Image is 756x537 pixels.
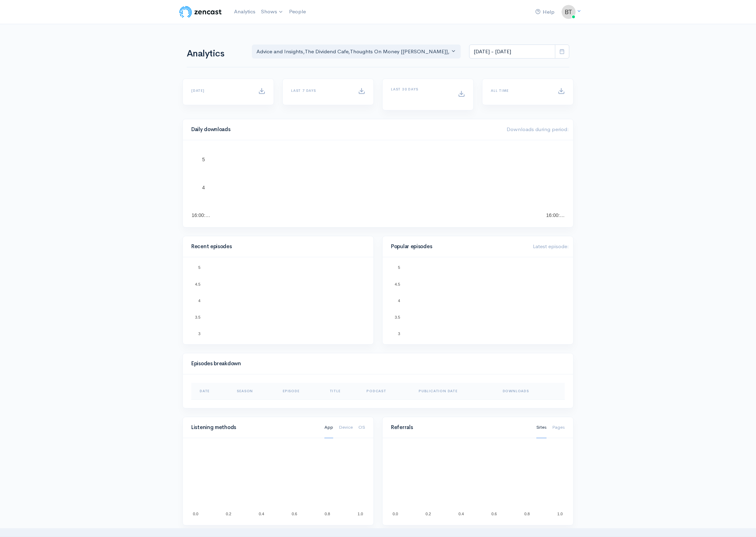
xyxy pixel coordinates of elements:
[426,512,431,516] text: 0.2
[191,149,565,219] svg: A chart.
[198,299,200,303] text: 4
[469,45,555,59] input: analytics date range selector
[191,383,231,400] th: Date
[258,4,286,20] a: Shows
[324,417,333,438] a: App
[557,512,563,516] text: 1.0
[202,157,205,162] text: 5
[398,265,400,270] text: 5
[195,315,200,319] text: 3.5
[552,417,565,438] a: Pages
[191,424,316,430] h4: Listening methods
[532,5,557,20] a: Help
[191,244,361,250] h4: Recent episodes
[533,243,569,250] span: Latest episode:
[492,512,497,516] text: 0.6
[291,89,350,93] h6: Last 7 days
[187,49,243,59] h1: Analytics
[395,282,400,286] text: 4.5
[191,89,250,93] h6: [DATE]
[391,266,565,336] svg: A chart.
[524,512,530,516] text: 0.8
[325,512,330,516] text: 0.8
[459,512,464,516] text: 0.4
[259,512,264,516] text: 0.4
[292,512,297,516] text: 0.6
[252,45,461,59] button: Advice and Insights, The Dividend Cafe, Thoughts On Money [TOM], Alt Blend, On the Hook
[536,417,547,438] a: Sites
[391,447,565,517] svg: A chart.
[391,87,449,91] h6: Last 30 days
[226,512,231,516] text: 0.2
[398,299,400,303] text: 4
[192,212,210,218] text: 16:00:…
[358,417,365,438] a: OS
[497,383,565,400] th: Downloads
[193,512,198,516] text: 0.0
[562,5,576,19] img: ...
[191,447,365,517] svg: A chart.
[391,244,524,250] h4: Popular episodes
[191,361,561,367] h4: Episodes breakdown
[277,383,324,400] th: Episode
[395,315,400,319] text: 3.5
[393,512,398,516] text: 0.0
[178,5,223,19] img: ZenCast Logo
[191,127,498,132] h4: Daily downloads
[231,4,258,19] a: Analytics
[358,512,363,516] text: 1.0
[507,126,569,132] span: Downloads during period:
[202,185,205,190] text: 4
[256,48,450,56] div: Advice and Insights , The Dividend Cafe , Thoughts On Money [[PERSON_NAME]] , Alt Blend , On the ...
[398,332,400,336] text: 3
[286,4,309,19] a: People
[491,89,549,93] h6: All time
[231,383,277,400] th: Season
[324,383,361,400] th: Title
[339,417,353,438] a: Device
[191,266,365,336] svg: A chart.
[391,424,528,430] h4: Referrals
[198,265,200,270] text: 5
[413,383,497,400] th: Publication Date
[198,332,200,336] text: 3
[546,212,565,218] text: 16:00:…
[195,282,200,286] text: 4.5
[361,383,413,400] th: Podcast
